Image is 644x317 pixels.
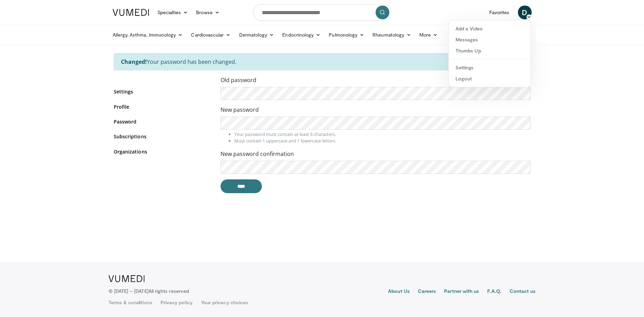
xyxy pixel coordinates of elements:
[113,9,149,16] img: VuMedi Logo
[415,28,442,42] a: More
[487,288,501,296] a: F.A.Q.
[278,28,325,42] a: Endocrinology
[149,288,189,294] span: All rights reserved
[368,28,415,42] a: Rheumatology
[121,58,147,66] strong: Changed!
[510,288,536,296] a: Contact us
[187,28,235,42] a: Cardiovascular
[192,6,224,19] a: Browse
[114,148,210,155] a: Organizations
[109,28,187,42] a: Allergy, Asthma, Immunology
[449,73,531,84] a: Logout
[221,150,294,158] label: New password confirmation
[418,288,436,296] a: Careers
[109,275,145,282] img: VuMedi Logo
[448,20,531,87] div: D
[449,34,531,45] a: Messages
[234,138,531,144] li: Must contain 1 uppercase and 1 lowercase letters.
[325,28,368,42] a: Pulmonology
[253,4,391,21] input: Search topics, interventions
[153,6,192,19] a: Specialties
[234,131,531,138] li: Your password must contain at least 6 characters.
[114,53,531,70] div: Your password has been changed.
[114,118,210,125] a: Password
[449,23,531,34] a: Add a Video
[518,6,532,19] a: D
[109,299,152,306] a: Terms & conditions
[444,288,479,296] a: Partner with us
[114,88,210,95] a: Settings
[114,133,210,140] a: Subscriptions
[161,299,193,306] a: Privacy policy
[388,288,410,296] a: About Us
[114,103,210,110] a: Profile
[449,62,531,73] a: Settings
[201,299,248,306] a: Your privacy choices
[485,6,514,19] a: Favorites
[221,106,259,114] label: New password
[449,45,531,56] a: Thumbs Up
[235,28,278,42] a: Dermatology
[109,288,189,295] p: © [DATE] – [DATE]
[221,76,256,84] label: Old password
